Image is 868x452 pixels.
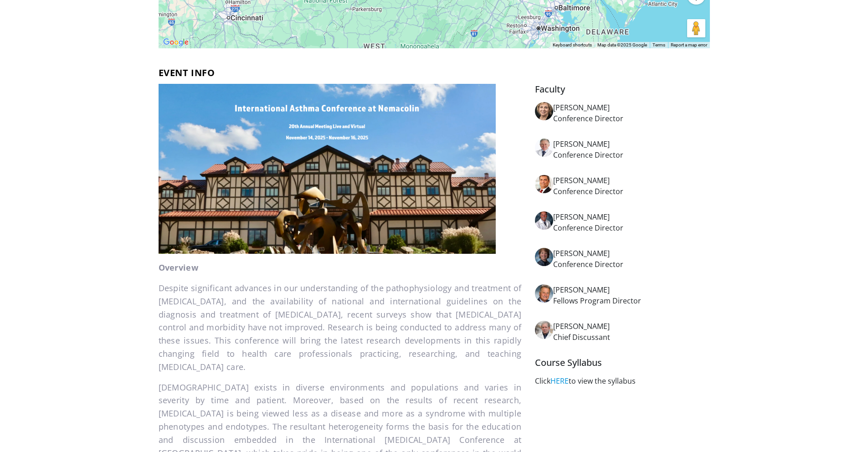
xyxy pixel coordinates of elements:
[159,282,522,374] p: Despite significant advances in our understanding of the pathophysiology and treatment of [MEDICA...
[553,248,709,259] div: [PERSON_NAME]
[550,376,569,386] a: HERE
[535,357,709,368] h5: Course Syllabus
[553,222,709,233] p: Conference Director
[535,375,709,386] p: Click to view the syllabus
[535,284,553,303] img: Avatar
[553,211,709,222] div: [PERSON_NAME]
[553,186,709,197] p: Conference Director
[553,332,709,343] p: Chief Discussant
[535,102,553,120] img: Avatar
[535,248,553,266] img: Avatar
[535,84,709,95] h5: Faculty
[553,284,709,295] div: [PERSON_NAME]
[535,211,553,230] img: Avatar
[652,42,665,47] a: Terms (opens in new tab)
[553,139,709,149] div: [PERSON_NAME]
[553,113,709,124] p: Conference Director
[671,42,707,47] a: Report a map error
[535,175,553,193] img: Avatar
[553,42,592,48] button: Keyboard shortcuts
[553,149,709,160] p: Conference Director
[161,36,191,48] a: Open this area in Google Maps (opens a new window)
[553,102,709,113] div: [PERSON_NAME]
[535,321,553,339] img: Avatar
[553,259,709,270] p: Conference Director
[553,175,709,186] div: [PERSON_NAME]
[553,295,709,306] p: Fellows Program Director
[687,19,705,37] button: Drag Pegman onto the map to open Street View
[535,139,553,157] img: Avatar
[553,321,709,332] div: [PERSON_NAME]
[159,262,198,273] strong: Overview
[161,36,191,48] img: Google
[159,84,496,254] img: AQJu1S4T5ZSfAAAAAElFTkSuQmCC
[597,42,647,47] span: Map data ©2025 Google
[159,67,710,78] h3: Event info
